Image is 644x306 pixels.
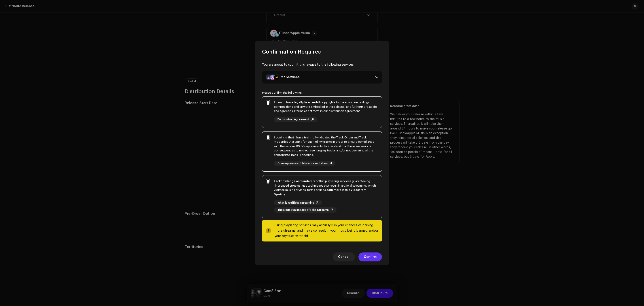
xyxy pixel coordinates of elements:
[278,209,329,211] span: The Negative Impact of Fake Streams
[278,118,309,121] span: Distribution Agreement
[274,136,318,139] strong: I confirm that I have truthfully
[262,91,382,95] div: Please confirm the following:
[278,201,314,204] span: What is Artificial Streaming
[275,223,378,239] div: Using playlisting services may actually ruin your chances of gaining more streams, and may also r...
[278,162,328,165] span: Consequences of Misrepresentation
[274,188,366,196] strong: Learn more in from Spotify.
[262,131,382,172] p-togglebutton: I confirm that I have truthfullyindicated the Track Origin and Track Properties that apply for ea...
[358,252,382,261] button: Confirm
[274,100,378,113] div: all copyrights to the sound recordings, compositions and artwork embodied in this release, and fu...
[262,175,382,218] p-togglebutton: I acknowledge and understandthat playlisting services guaranteeing "increased streams" use techni...
[262,62,382,67] div: You are about to submit this release to the following services:
[338,252,350,261] span: Cancel
[274,180,319,183] strong: I acknowledge and understand
[364,252,377,261] span: Confirm
[345,188,359,191] a: this video
[274,135,378,157] div: indicated the Track Origin and Track Properties that apply for each of my tracks in order to ensu...
[274,179,378,196] div: that playlisting services guaranteeing "increased streams" use techniques that result in artifici...
[262,96,382,128] p-togglebutton: I own or have legally licensedall copyrights to the sound recordings, compositions and artwork em...
[262,48,322,55] span: Confirmation Required
[281,75,300,79] div: 27 Services
[333,252,355,261] button: Cancel
[262,71,382,84] p-accordion-header: 27 Services
[274,101,317,104] strong: I own or have legally licensed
